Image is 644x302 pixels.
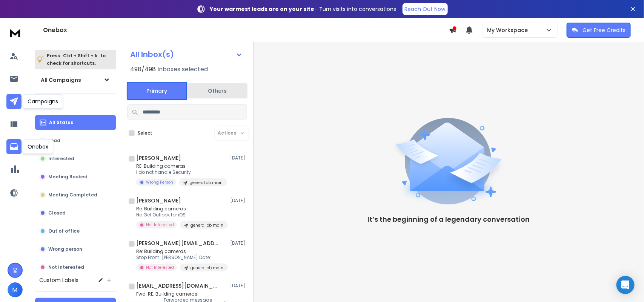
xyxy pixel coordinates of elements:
[23,94,63,109] div: Campaigns
[48,246,82,252] p: Wrong person
[35,151,116,166] button: Interested
[35,169,116,184] button: Meeting Booked
[136,254,227,261] p: Stop From: [PERSON_NAME] Date:
[35,260,116,275] button: Not Interested
[136,248,227,254] p: Re: Building cameras
[136,154,181,162] h1: [PERSON_NAME]
[35,72,116,87] button: All Campaigns
[157,65,208,74] h3: Inboxes selected
[35,205,116,221] button: Closed
[136,163,227,169] p: RE: Building cameras
[230,240,247,246] p: [DATE]
[48,192,97,198] p: Meeting Completed
[39,276,78,284] h3: Custom Labels
[583,26,626,34] p: Get Free Credits
[136,169,227,175] p: I do not handle Security
[403,3,448,15] a: Reach Out Now
[47,52,106,67] p: Press to check for shortcuts.
[191,222,223,228] p: general ob main
[405,5,446,13] p: Reach Out Now
[136,282,219,290] h1: [EMAIL_ADDRESS][DOMAIN_NAME] +1
[8,282,23,297] button: M
[210,5,397,13] p: – Turn visits into conversations
[130,65,156,74] span: 498 / 498
[616,276,635,294] div: Open Intercom Messenger
[43,26,449,35] h1: Onebox
[138,130,152,136] label: Select
[49,120,73,126] p: All Status
[230,155,247,161] p: [DATE]
[48,174,88,180] p: Meeting Booked
[35,133,116,148] button: Lead
[8,26,23,40] img: logo
[48,138,60,144] p: Lead
[210,5,315,13] strong: Your warmest leads are on your site
[35,224,116,239] button: Out of office
[35,100,116,110] h3: Filters
[567,23,631,38] button: Get Free Credits
[146,179,173,185] p: Wrong Person
[48,210,66,216] p: Closed
[487,26,531,34] p: My Workspace
[136,239,219,247] h1: [PERSON_NAME][EMAIL_ADDRESS][DOMAIN_NAME]
[146,222,174,228] p: Not Interested
[48,228,80,234] p: Out of office
[136,206,227,212] p: Re: Building cameras
[127,82,187,100] button: Primary
[191,265,223,271] p: general ob main
[62,51,98,60] span: Ctrl + Shift + k
[136,291,227,297] p: Fwd: RE: Building cameras
[48,156,74,162] p: Interested
[48,264,84,270] p: Not Interested
[23,140,53,154] div: Onebox
[146,265,174,270] p: Not Interested
[130,51,174,58] h1: All Inbox(s)
[35,187,116,202] button: Meeting Completed
[368,214,530,225] p: It’s the beginning of a legendary conversation
[41,76,81,84] h1: All Campaigns
[230,198,247,204] p: [DATE]
[35,115,116,130] button: All Status
[190,180,223,185] p: general ob main
[230,283,247,289] p: [DATE]
[187,83,247,99] button: Others
[136,197,181,204] h1: [PERSON_NAME]
[35,242,116,257] button: Wrong person
[124,47,249,62] button: All Inbox(s)
[136,212,227,218] p: No Get Outlook for iOS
